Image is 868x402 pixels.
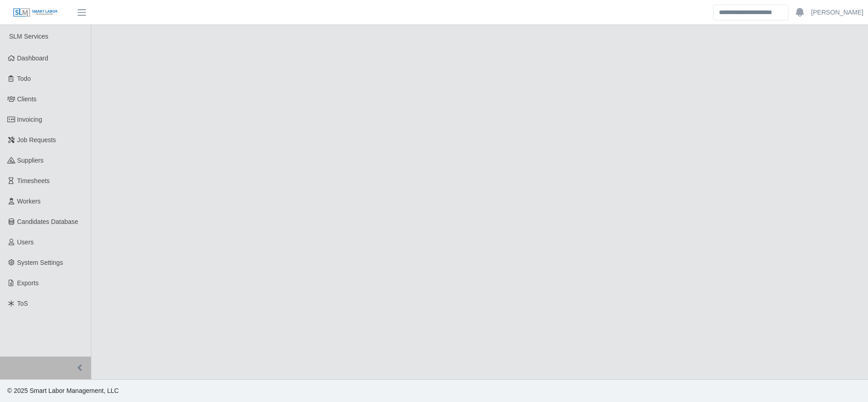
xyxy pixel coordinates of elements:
span: Invoicing [17,116,42,123]
a: [PERSON_NAME] [811,8,863,17]
span: Timesheets [17,177,50,184]
span: ToS [17,300,28,307]
span: System Settings [17,259,63,266]
span: Workers [17,198,41,205]
span: Job Requests [17,136,56,144]
input: Search [713,5,788,20]
span: Todo [17,75,31,82]
img: SLM Logo [13,8,58,18]
span: Dashboard [17,55,49,62]
span: Users [17,238,34,246]
span: Exports [17,279,39,287]
span: Suppliers [17,157,44,164]
span: © 2025 Smart Labor Management, LLC [7,387,119,394]
span: Candidates Database [17,218,79,225]
span: SLM Services [9,33,48,40]
span: Clients [17,95,37,103]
